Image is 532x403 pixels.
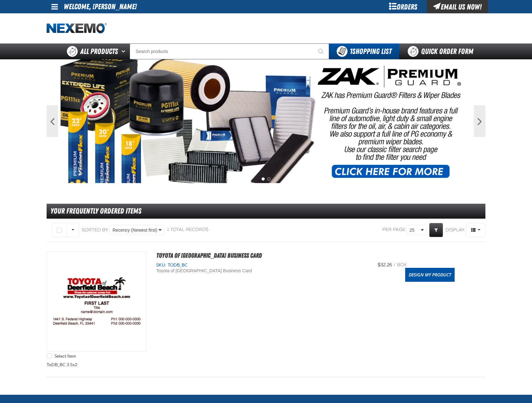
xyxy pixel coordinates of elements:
[393,262,396,268] span: /
[474,105,485,137] button: Next
[262,177,265,181] button: 1 of 2
[167,227,208,233] div: 1 total records
[466,223,485,237] button: Product Grid Views Toolbar
[409,227,419,234] span: 25
[156,268,282,274] div: Toyota of [GEOGRAPHIC_DATA] Business Card
[350,47,352,56] strong: 1
[47,204,485,219] div: Your Frequently Ordered Items
[119,43,130,59] button: Open All Products pages
[47,252,146,351] img: Toyota of Deerfield Beach Business Card
[466,223,485,237] span: Product Grid Views Toolbar
[382,227,406,233] span: Per page:
[113,227,157,234] span: Recency (Newest first)
[429,223,443,237] a: Expand or Collapse Grid Filters
[80,46,118,57] span: All Products
[61,59,471,183] img: PG Filters & Wipers
[156,252,262,259] a: Toyota of [GEOGRAPHIC_DATA] Business Card
[47,23,107,34] img: Nexemo logo
[166,262,188,268] span: TODB_BC
[130,43,329,59] input: Search
[47,242,485,377] div: ToDB_BC 3.5x2
[47,105,58,137] button: Previous
[313,43,329,59] button: Start Searching
[156,262,366,268] div: SKU:
[378,262,392,268] span: $32.26
[267,177,270,181] button: 2 of 2
[82,227,109,232] span: Sorted By:
[67,223,79,237] button: Rows selection options
[47,353,52,358] input: Select Item
[350,47,392,56] span: Shopping List
[397,262,406,268] span: box
[47,353,76,359] label: Select Item
[47,252,146,351] : View Details of the Toyota of Deerfield Beach Business Card
[329,43,399,59] button: You have 1 Shopping List. Open to view details
[399,43,485,59] a: Quick Order Form
[405,268,455,282] a: Design My Product
[445,227,465,232] span: Display:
